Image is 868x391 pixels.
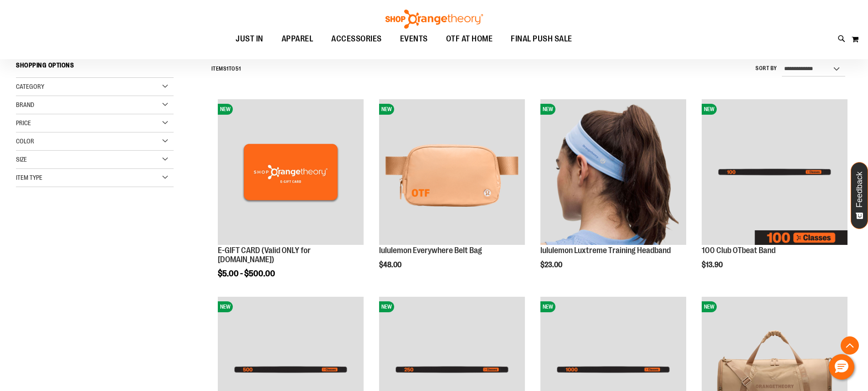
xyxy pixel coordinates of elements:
[272,29,323,50] a: APPAREL
[855,172,864,208] span: Feedback
[702,99,847,245] img: Image of 100 Club OTbeat Band
[379,301,394,312] span: NEW
[391,29,437,50] a: EVENTS
[375,95,529,292] div: product
[16,101,34,108] span: Brand
[379,99,525,245] img: lululemon Everywhere Belt Bag
[540,104,555,115] span: NEW
[697,95,852,288] div: product
[702,246,776,255] a: 100 Club OTbeat Band
[702,261,724,269] span: $13.90
[282,29,313,49] span: APPAREL
[536,95,691,292] div: product
[702,104,717,115] span: NEW
[379,261,403,269] span: $48.00
[218,301,233,312] span: NEW
[702,99,847,246] a: Image of 100 Club OTbeat BandNEW
[841,336,859,355] button: Back To Top
[218,269,275,278] span: $5.00 - $500.00
[540,99,686,245] img: lululemon Luxtreme Training Headband
[829,354,854,380] button: Hello, have a question? Let’s chat.
[540,301,555,312] span: NEW
[16,137,34,145] span: Color
[226,29,272,50] a: JUST IN
[213,95,368,301] div: product
[437,29,502,50] a: OTF AT HOME
[331,29,382,49] span: ACCESSORIES
[236,66,241,72] span: 51
[540,246,671,255] a: lululemon Luxtreme Training Headband
[218,99,364,246] a: E-GIFT CARD (Valid ONLY for ShopOrangetheory.com)NEW
[16,83,44,90] span: Category
[16,119,31,127] span: Price
[16,57,174,78] strong: Shopping Options
[851,162,868,229] button: Feedback - Show survey
[236,29,263,49] span: JUST IN
[400,29,428,49] span: EVENTS
[218,246,311,264] a: E-GIFT CARD (Valid ONLY for [DOMAIN_NAME])
[446,29,493,49] span: OTF AT HOME
[211,62,241,76] h2: Items to
[755,65,777,72] label: Sort By
[218,104,233,115] span: NEW
[384,10,484,29] img: Shop Orangetheory
[379,104,394,115] span: NEW
[226,66,229,72] span: 1
[540,99,686,246] a: lululemon Luxtreme Training HeadbandNEW
[322,29,391,49] a: ACCESSORIES
[16,156,27,163] span: Size
[511,29,572,49] span: FINAL PUSH SALE
[702,301,717,312] span: NEW
[218,99,364,245] img: E-GIFT CARD (Valid ONLY for ShopOrangetheory.com)
[16,174,42,181] span: Item Type
[379,246,482,255] a: lululemon Everywhere Belt Bag
[502,29,581,50] a: FINAL PUSH SALE
[540,261,564,269] span: $23.00
[379,99,525,246] a: lululemon Everywhere Belt Bag NEW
